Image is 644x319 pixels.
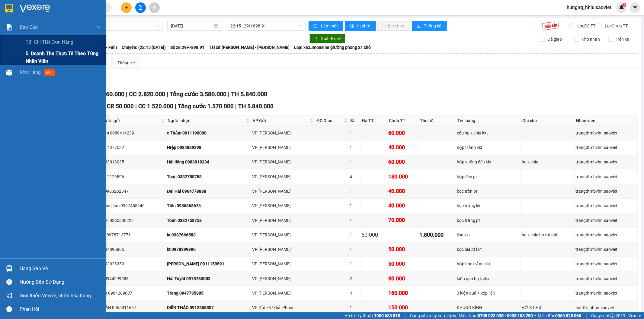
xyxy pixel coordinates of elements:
[575,159,636,165] div: trangdtmbvhn.saoviet
[100,232,165,238] div: lực 0978713771
[575,232,636,238] div: trangdtmbvhn.saoviet
[321,23,338,29] span: Làm mới
[20,292,91,299] span: Giới thiệu Vexere, nhận hoa hồng
[252,290,314,296] div: VP [PERSON_NAME]
[251,271,315,286] td: VP Gia Lâm
[350,130,360,136] div: 1
[388,158,417,166] div: 60.000
[350,304,360,311] div: 1
[129,90,165,98] span: CC 2.820.000
[357,23,371,29] span: In phơi
[251,126,315,140] td: VP Gia Lâm
[522,159,573,165] div: hg k chịu
[167,90,168,98] span: |
[350,159,360,165] div: 1
[350,275,360,282] div: 2
[388,201,417,210] div: 40.000
[457,217,520,224] div: bọc trắng pt
[251,184,315,198] td: VP Gia Lâm
[167,144,250,151] div: Hiệp 0984839398
[149,2,160,13] button: aim
[349,116,361,126] th: SL
[410,312,457,319] span: Cung cấp máy in - giấy in:
[6,69,12,76] img: warehouse-icon
[251,242,315,257] td: VP Gia Lâm
[388,274,417,283] div: 80.000
[575,246,636,253] div: trangdtmbvhn.saoviet
[603,23,629,29] span: Lọc Chưa TT
[252,261,314,267] div: VP [PERSON_NAME]
[457,130,520,136] div: xốp hg k chịu kkt
[387,116,418,126] th: Chưa TT
[309,21,343,31] button: syncLàm mới
[100,246,165,253] div: 0904896885
[167,246,250,253] div: kt 0978399896
[167,202,250,209] div: Tiến 0986363678
[100,159,165,165] div: 0363013035
[126,90,127,98] span: |
[253,117,309,124] span: VP Gửi
[360,116,387,126] th: Đã TT
[313,24,319,29] span: sync
[252,202,314,209] div: VP [PERSON_NAME]
[228,90,229,98] span: |
[167,217,250,224] div: Toán 0332758758
[178,103,234,110] span: Tổng cước 1.570.000
[6,293,12,298] span: notification
[100,261,165,267] div: 0902023359
[5,4,13,13] img: logo-vxr
[167,232,250,238] div: kt 0987666583
[251,301,315,315] td: VP Gửi 787 Giải Phóng
[168,117,245,124] span: Người nhận
[575,290,636,296] div: trangdtmbvhn.saoviet
[100,130,165,136] div: Nam 0988414239
[457,304,520,311] div: KHUNG KÍNH
[167,159,250,165] div: Hải đăng 0983018234
[121,2,132,13] button: plus
[6,279,12,285] span: question-circle
[622,3,626,7] sup: 1
[350,202,360,209] div: 1
[586,312,587,319] span: |
[424,23,442,29] span: Thống kê
[521,116,575,126] th: Ghi chú
[534,314,536,317] span: ⚪️
[252,159,314,165] div: VP [PERSON_NAME]
[377,21,410,31] button: In đơn chọn
[459,312,533,319] span: Miền Nam
[575,144,636,151] div: trangdtmbvhn.saoviet
[252,144,314,151] div: VP [PERSON_NAME]
[419,231,455,239] div: 1.800.000
[350,261,360,267] div: 1
[457,232,520,238] div: lioa kkt
[251,286,315,300] td: VP Gia Lâm
[135,2,146,13] button: file-add
[630,2,640,13] button: caret-down
[575,116,638,126] th: Nhân viên
[374,313,400,318] strong: 1900 633 818
[167,261,250,267] div: [PERSON_NAME] 0911159591
[167,188,250,194] div: Đại Hải 0964778888
[100,304,165,311] div: TOÀN 0965411667
[388,129,417,137] div: 60.000
[107,103,134,110] span: CR 50.000
[575,202,636,209] div: trangdtmbvhn.saoviet
[350,232,360,238] div: 1
[167,290,250,296] div: Trang 0947735885
[100,275,165,282] div: kt 0944299688
[6,265,12,272] img: warehouse-icon
[235,103,237,110] span: |
[167,304,250,311] div: DIỄN THẢO 0912558807
[575,173,636,180] div: trangdtmbvhn.saoviet
[388,260,417,268] div: 50.000
[457,188,520,194] div: bọc tròn pt
[321,35,341,42] span: Xuất Excel
[20,69,41,75] span: Kho hàng
[457,246,520,253] div: bọc bìa pt kkt
[252,130,314,136] div: VP [PERSON_NAME]
[252,275,314,282] div: VP [PERSON_NAME]
[6,24,12,30] img: solution-icon
[575,23,597,29] span: Lọc Đã TT
[251,199,315,213] td: VP Gia Lâm
[575,275,636,282] div: trangdtmbvhn.saoviet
